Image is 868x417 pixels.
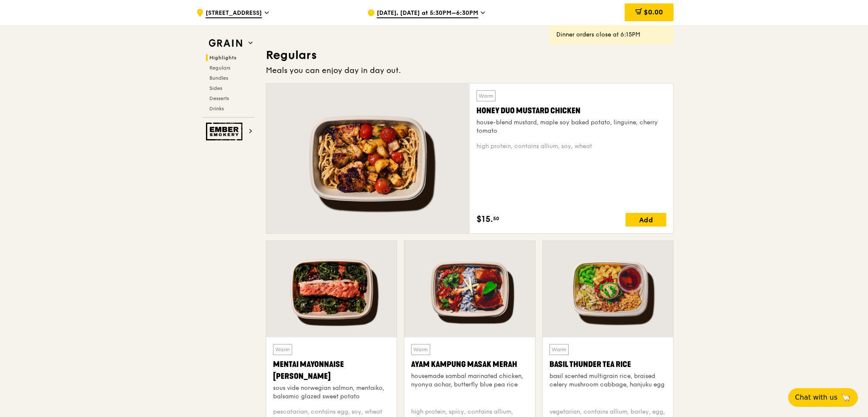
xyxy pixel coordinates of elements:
div: Mentai Mayonnaise [PERSON_NAME] [273,358,390,382]
img: Ember Smokery web logo [206,123,245,140]
span: Chat with us [795,392,837,403]
div: Warm [550,344,569,355]
div: Add [626,213,666,227]
span: $0.00 [644,8,663,16]
div: basil scented multigrain rice, braised celery mushroom cabbage, hanjuku egg [550,372,666,389]
div: sous vide norwegian salmon, mentaiko, balsamic glazed sweet potato [273,384,390,401]
h3: Regulars [266,48,674,63]
div: Ayam Kampung Masak Merah [411,358,528,370]
div: Basil Thunder Tea Rice [550,358,666,370]
div: Warm [273,344,292,355]
span: Drinks [209,106,224,112]
span: [STREET_ADDRESS] [206,9,262,18]
div: housemade sambal marinated chicken, nyonya achar, butterfly blue pea rice [411,372,528,389]
span: [DATE], [DATE] at 5:30PM–6:30PM [377,9,478,18]
button: Chat with us🦙 [788,388,858,407]
div: Warm [476,90,496,101]
div: Dinner orders close at 6:15PM [556,31,667,39]
span: 50 [493,215,499,222]
div: Meals you can enjoy day in day out. [266,64,674,76]
span: Desserts [209,95,229,101]
img: Grain web logo [206,36,245,51]
span: Regulars [209,65,230,71]
span: Sides [209,85,222,91]
div: Honey Duo Mustard Chicken [476,105,666,117]
span: $15. [476,213,493,226]
div: Warm [411,344,430,355]
div: house-blend mustard, maple soy baked potato, linguine, cherry tomato [476,118,666,135]
span: 🦙 [841,392,851,403]
div: high protein, contains allium, soy, wheat [476,142,666,151]
span: Bundles [209,75,228,81]
span: Highlights [209,55,237,61]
